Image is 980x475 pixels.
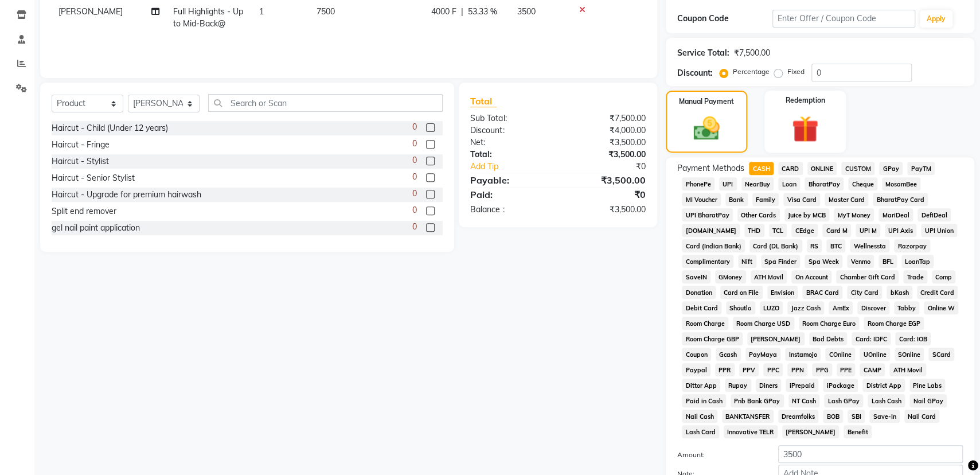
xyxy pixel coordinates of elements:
[826,239,845,252] span: BTC
[860,363,885,376] span: CAMP
[715,270,746,283] span: GMoney
[682,363,710,376] span: Paypal
[412,121,417,133] span: 0
[412,204,417,216] span: 0
[879,255,897,268] span: BFL
[807,162,837,175] span: ONLINE
[682,239,745,252] span: Card (Indian Bank)
[903,270,927,283] span: Trade
[731,394,784,407] span: Pnb Bank GPay
[682,301,721,314] span: Debit Card
[462,188,558,201] div: Paid:
[558,173,654,187] div: ₹3,500.00
[412,188,417,200] span: 0
[868,394,905,407] span: Lash Cash
[682,332,743,345] span: Room Charge GBP
[722,410,774,423] span: BANKTANSFER
[885,224,917,237] span: UPI Axis
[850,239,889,252] span: Wellnessta
[917,208,951,221] span: DefiDeal
[734,47,770,59] div: ₹7,500.00
[677,162,744,174] span: Payment Methods
[720,286,763,299] span: Card on File
[719,177,737,190] span: UPI
[787,301,824,314] span: Jazz Cash
[173,6,243,29] span: Full Highlights - Up to Mid-Back@
[921,224,957,237] span: UPI Union
[767,286,798,299] span: Envision
[791,224,818,237] span: CEdge
[741,177,774,190] span: NearBuy
[716,348,741,361] span: Gcash
[787,363,807,376] span: PPN
[788,394,820,407] span: NT Cash
[682,193,721,206] span: MI Voucher
[844,425,872,438] span: Benefit
[856,224,880,237] span: UPI M
[782,425,840,438] span: [PERSON_NAME]
[52,205,116,217] div: Split end remover
[431,6,456,18] span: 4000 F
[920,10,952,28] button: Apply
[882,177,921,190] span: MosamBee
[682,394,726,407] span: Paid in Cash
[58,6,123,17] span: [PERSON_NAME]
[909,379,946,392] span: Pine Labs
[737,208,780,221] span: Other Cards
[812,363,832,376] span: PPG
[756,379,782,392] span: Diners
[778,410,819,423] span: Dreamfolks
[574,161,654,173] div: ₹0
[763,363,783,376] span: PPC
[895,332,931,345] span: Card: IOB
[685,114,727,143] img: _cash.svg
[52,139,110,151] div: Haircut - Fringe
[909,394,947,407] span: Nail GPay
[809,332,848,345] span: Bad Debts
[558,112,654,124] div: ₹7,500.00
[825,348,855,361] span: COnline
[558,124,654,137] div: ₹4,000.00
[682,177,714,190] span: PhonePe
[841,162,874,175] span: CUSTOM
[822,224,851,237] span: Card M
[744,224,764,237] span: THD
[901,255,934,268] span: LoanTap
[52,222,140,234] div: gel nail paint application
[259,6,264,17] span: 1
[558,137,654,149] div: ₹3,500.00
[725,193,748,206] span: Bank
[825,193,868,206] span: Master Card
[907,162,935,175] span: PayTM
[682,255,733,268] span: Complimentary
[879,162,903,175] span: GPay
[791,270,831,283] span: On Account
[208,94,443,112] input: Search or Scan
[462,173,558,187] div: Payable:
[778,177,800,190] span: Loan
[848,410,865,423] span: SBI
[895,348,924,361] span: SOnline
[462,149,558,161] div: Total:
[862,379,905,392] span: District App
[462,137,558,149] div: Net:
[784,208,830,221] span: Juice by MCB
[412,171,417,183] span: 0
[715,363,735,376] span: PPR
[823,410,843,423] span: BOB
[787,67,805,77] label: Fixed
[873,193,928,206] span: BharatPay Card
[462,161,574,173] a: Add Tip
[682,270,710,283] span: SaveIN
[558,204,654,216] div: ₹3,500.00
[682,425,719,438] span: Lash Card
[752,193,779,206] span: Family
[869,410,900,423] span: Save-In
[802,286,842,299] span: BRAC Card
[677,47,729,59] div: Service Total:
[924,301,958,314] span: Online W
[889,363,926,376] span: ATH Movil
[904,410,940,423] span: Nail Card
[682,410,717,423] span: Nail Cash
[879,208,913,221] span: MariDeal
